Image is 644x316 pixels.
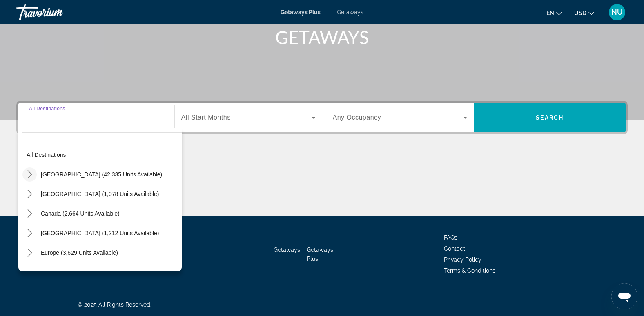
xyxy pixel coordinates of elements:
button: User Menu [606,4,628,21]
span: [GEOGRAPHIC_DATA] (1,212 units available) [41,230,159,236]
span: Search [536,114,564,121]
span: Any Occupancy [333,114,381,121]
button: Change currency [574,7,594,19]
span: [GEOGRAPHIC_DATA] (1,078 units available) [41,191,159,197]
div: Destination options [18,128,182,271]
span: USD [574,10,586,16]
input: Select destination [29,113,164,123]
button: Toggle Europe (3,629 units available) submenu [22,246,37,260]
a: FAQs [444,234,457,241]
span: NU [611,8,623,16]
button: Toggle Mexico (1,078 units available) submenu [22,187,37,201]
span: [GEOGRAPHIC_DATA] (42,335 units available) [41,171,162,178]
button: Search [474,103,626,132]
button: Select destination: All destinations [22,147,182,162]
div: Search widget [18,103,626,132]
span: All destinations [27,151,66,158]
button: Toggle Australia (235 units available) submenu [22,265,37,280]
h1: SEE THE WORLD WITH TRAVORIUM GETAWAYS [169,5,475,48]
iframe: Button to launch messaging window [611,283,637,309]
span: en [546,10,554,16]
span: Canada (2,664 units available) [41,210,120,217]
a: Contact [444,245,465,252]
a: Terms & Conditions [444,267,495,274]
a: Getaways [337,9,363,16]
button: Toggle Caribbean & Atlantic Islands (1,212 units available) submenu [22,226,37,240]
button: Select destination: Europe (3,629 units available) [37,245,122,260]
button: Toggle Canada (2,664 units available) submenu [22,207,37,221]
a: Privacy Policy [444,256,481,263]
span: All Start Months [181,114,231,121]
a: Travorium [16,2,98,23]
button: Select destination: United States (42,335 units available) [37,167,166,182]
button: Select destination: Australia (235 units available) [37,265,121,280]
button: Change language [546,7,562,19]
a: Getaways Plus [281,9,321,16]
button: Select destination: Caribbean & Atlantic Islands (1,212 units available) [37,226,163,240]
button: Select destination: Canada (2,664 units available) [37,206,124,221]
button: Toggle United States (42,335 units available) submenu [22,167,37,182]
span: Europe (3,629 units available) [41,249,118,256]
button: Select destination: Mexico (1,078 units available) [37,187,163,201]
a: Getaways [274,247,300,253]
span: © 2025 All Rights Reserved. [78,301,152,308]
span: All Destinations [29,106,65,111]
a: Getaways Plus [307,247,333,262]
